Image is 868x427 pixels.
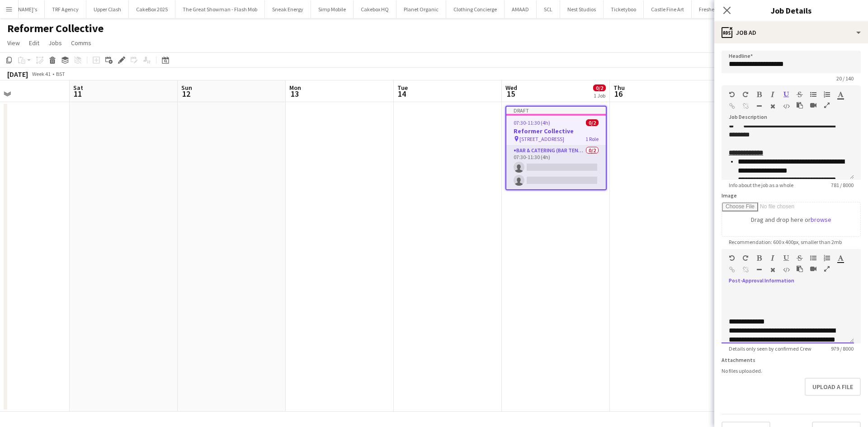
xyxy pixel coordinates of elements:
[810,254,816,262] button: Unordered List
[797,265,803,272] button: Paste as plain text
[810,102,816,109] button: Insert video
[586,119,599,126] span: 0/2
[506,145,606,189] app-card-role: Bar & Catering (Bar Tender)0/207:30-11:30 (4h)
[692,0,737,18] button: Freshers staff
[67,37,95,49] a: Comms
[505,0,537,18] button: AMAAD
[756,91,762,98] button: Bold
[504,89,517,99] span: 15
[73,84,83,92] span: Sat
[722,182,801,188] span: Info about the job as a whole
[180,89,192,99] span: 12
[396,0,446,18] button: Planet Organic
[506,127,606,135] h3: Reformer Collective
[7,39,20,47] span: View
[72,89,83,99] span: 11
[175,0,265,18] button: The Great Showman - Flash Mob
[722,345,819,352] span: Details only seen by confirmed Crew
[729,254,735,262] button: Undo
[810,91,816,98] button: Unordered List
[288,89,301,99] span: 13
[397,84,408,92] span: Tue
[644,0,692,18] button: Castle Fine Art
[612,89,625,99] span: 16
[613,84,625,92] span: Thu
[71,39,91,47] span: Comms
[7,22,104,35] h1: Reformer Collective
[722,357,755,363] label: Attachments
[756,103,762,110] button: Horizontal Line
[45,0,86,18] button: TRF Agency
[505,84,517,92] span: Wed
[506,107,606,114] div: Draft
[714,5,868,16] h3: Job Details
[769,266,776,273] button: Clear Formatting
[769,254,776,262] button: Italic
[537,0,560,18] button: SCL
[30,70,52,77] span: Week 41
[514,119,550,126] span: 07:30-11:30 (4h)
[354,0,396,18] button: Cakebox HQ
[181,84,192,92] span: Sun
[446,0,505,18] button: Clothing Concierge
[783,254,789,262] button: Underline
[722,367,861,374] div: No files uploaded.
[769,103,776,110] button: Clear Formatting
[829,75,861,82] span: 20 / 140
[769,91,776,98] button: Italic
[594,92,605,99] div: 1 Job
[7,70,28,79] div: [DATE]
[129,0,175,18] button: CakeBox 2025
[824,91,830,98] button: Ordered List
[560,0,604,18] button: Nest Studios
[25,37,43,49] a: Edit
[756,254,762,262] button: Bold
[824,102,830,109] button: Fullscreen
[783,91,789,98] button: Underline
[714,22,868,43] div: Job Ad
[824,345,861,352] span: 979 / 8000
[797,254,803,262] button: Strikethrough
[289,84,301,92] span: Mon
[797,91,803,98] button: Strikethrough
[604,0,644,18] button: Ticketyboo
[593,84,606,91] span: 0/2
[805,378,861,396] button: Upload a file
[56,70,65,77] div: BST
[311,0,354,18] button: Simp Mobile
[824,182,861,188] span: 781 / 8000
[29,39,39,47] span: Edit
[4,37,24,49] a: View
[742,254,749,262] button: Redo
[837,254,844,262] button: Text Color
[824,254,830,262] button: Ordered List
[729,91,735,98] button: Undo
[519,136,564,142] span: [STREET_ADDRESS]
[585,136,599,142] span: 1 Role
[783,103,789,110] button: HTML Code
[824,265,830,272] button: Fullscreen
[48,39,62,47] span: Jobs
[810,265,816,272] button: Insert video
[742,91,749,98] button: Redo
[45,37,66,49] a: Jobs
[265,0,311,18] button: Sneak Energy
[756,266,762,273] button: Horizontal Line
[396,89,408,99] span: 14
[722,239,849,245] span: Recommendation: 600 x 400px, smaller than 2mb
[86,0,129,18] button: Upper Clash
[505,106,607,190] app-job-card: Draft07:30-11:30 (4h)0/2Reformer Collective [STREET_ADDRESS]1 RoleBar & Catering (Bar Tender)0/20...
[797,102,803,109] button: Paste as plain text
[783,266,789,273] button: HTML Code
[837,91,844,98] button: Text Color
